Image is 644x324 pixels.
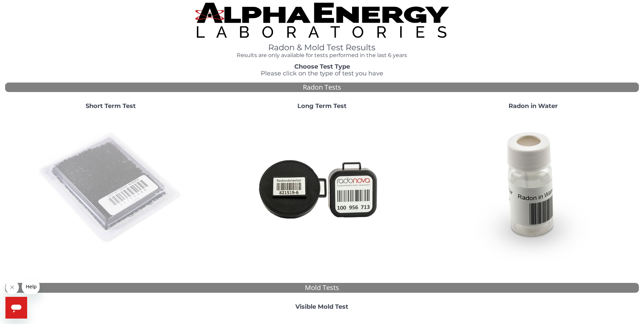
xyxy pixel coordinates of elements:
[249,115,395,261] img: Radtrak2vsRadtrak3.jpg
[5,297,27,319] iframe: Button to launch messaging window
[195,43,449,52] h1: Radon & Mold Test Results
[5,83,639,92] div: Radon Tests
[38,115,184,261] img: ShortTerm.jpg
[86,102,136,110] strong: Short Term Test
[509,102,558,110] strong: Radon in Water
[5,281,19,294] iframe: Close message
[261,70,383,77] span: Please click on the type of test you have
[297,102,347,110] strong: Long Term Test
[5,283,639,293] div: Mold Tests
[295,303,348,310] strong: Visible Mold Test
[294,63,350,70] strong: Choose Test Type
[460,115,606,261] img: RadoninWater.jpg
[195,52,449,58] h4: Results are only available for tests performed in the last 6 years
[195,3,449,38] img: TightCrop.jpg
[22,279,40,294] iframe: Message from company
